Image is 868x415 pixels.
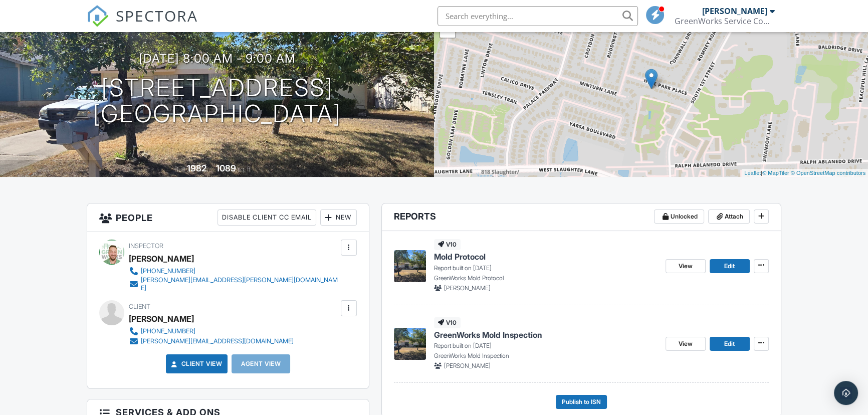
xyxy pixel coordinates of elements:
[129,266,338,276] a: [PHONE_NUMBER]
[238,165,252,173] span: sq. ft.
[129,242,163,250] span: Inspector
[174,165,185,173] span: Built
[93,75,341,128] h1: [STREET_ADDRESS] [GEOGRAPHIC_DATA]
[87,5,109,27] img: The Best Home Inspection Software - Spectora
[129,276,338,292] a: [PERSON_NAME][EMAIL_ADDRESS][PERSON_NAME][DOMAIN_NAME]
[129,326,294,336] a: [PHONE_NUMBER]
[187,163,206,173] div: 1982
[87,14,198,35] a: SPECTORA
[129,336,294,346] a: [PERSON_NAME][EMAIL_ADDRESS][DOMAIN_NAME]
[141,327,195,335] div: [PHONE_NUMBER]
[141,276,338,292] div: [PERSON_NAME][EMAIL_ADDRESS][PERSON_NAME][DOMAIN_NAME]
[675,16,775,26] div: GreenWorks Service Company
[438,6,638,26] input: Search everything...
[129,303,150,310] span: Client
[762,170,789,176] a: © MapTiler
[216,163,236,173] div: 1089
[129,251,194,266] div: [PERSON_NAME]
[791,170,865,176] a: © OpenStreetMap contributors
[141,337,294,345] div: [PERSON_NAME][EMAIL_ADDRESS][DOMAIN_NAME]
[169,359,223,369] a: Client View
[834,381,858,405] div: Open Intercom Messenger
[129,311,194,326] div: [PERSON_NAME]
[320,210,357,226] div: New
[141,267,195,275] div: [PHONE_NUMBER]
[744,170,761,176] a: Leaflet
[139,52,296,65] h3: [DATE] 8:00 am - 9:00 am
[742,169,868,177] div: |
[116,5,198,26] span: SPECTORA
[87,203,368,232] h3: People
[218,210,316,226] div: Disable Client CC Email
[702,6,767,16] div: [PERSON_NAME]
